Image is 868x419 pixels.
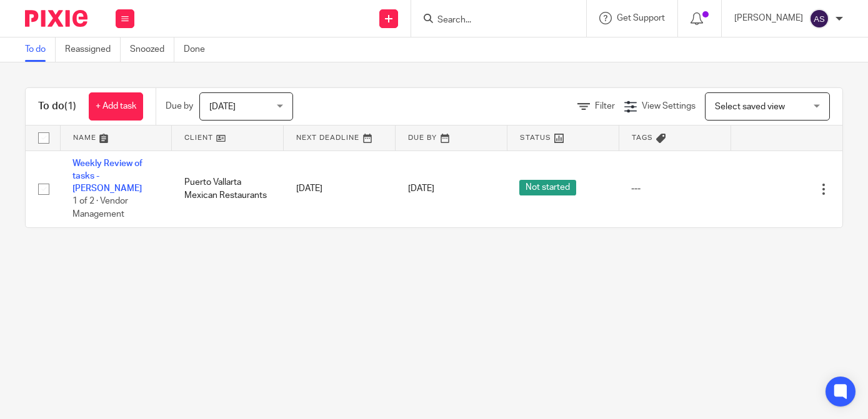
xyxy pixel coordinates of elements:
[72,197,128,219] span: 1 of 2 · Vendor Management
[130,37,174,62] a: Snoozed
[209,102,236,111] span: [DATE]
[72,159,142,194] a: Weekly Review of tasks - [PERSON_NAME]
[284,150,396,227] td: [DATE]
[734,12,803,24] p: [PERSON_NAME]
[89,92,143,121] a: + Add task
[809,9,829,29] img: svg%3E
[632,134,653,141] span: Tags
[436,15,549,26] input: Search
[617,14,665,22] span: Get Support
[408,184,434,193] span: [DATE]
[38,100,76,113] h1: To do
[25,37,56,62] a: To do
[519,180,576,195] span: Not started
[25,10,87,27] img: Pixie
[184,37,214,62] a: Done
[595,102,615,111] span: Filter
[172,150,284,227] td: Puerto Vallarta Mexican Restaurants
[715,102,785,111] span: Select saved view
[166,100,193,112] p: Due by
[631,182,718,195] div: ---
[642,102,696,111] span: View Settings
[64,101,76,111] span: (1)
[65,37,121,62] a: Reassigned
